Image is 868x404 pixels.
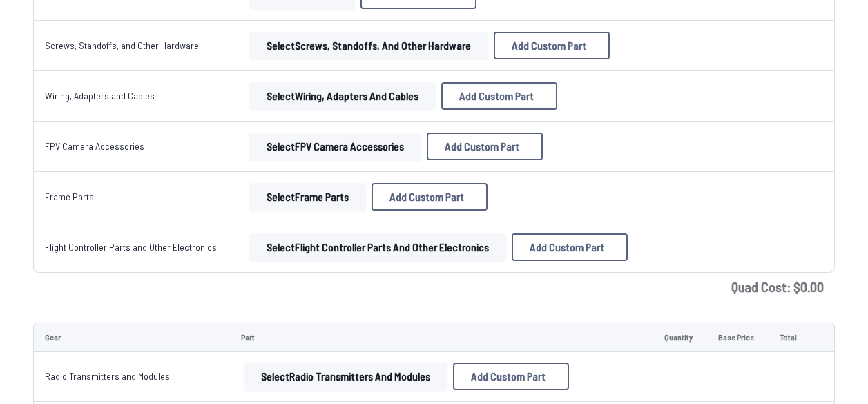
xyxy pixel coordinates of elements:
td: Base Price [707,323,769,352]
td: Gear [33,323,230,352]
span: Add Custom Part [530,242,604,253]
button: Add Custom Part [494,32,610,59]
span: Add Custom Part [389,191,464,202]
button: SelectWiring, Adapters and Cables [249,82,436,110]
button: SelectRadio Transmitters and Modules [244,363,447,390]
td: Part [230,323,653,352]
span: Add Custom Part [471,371,546,382]
button: Add Custom Part [441,82,557,110]
span: Add Custom Part [445,141,519,152]
td: Quad Cost: $ 0.00 [33,273,835,300]
a: SelectScrews, Standoffs, and Other Hardware [247,32,491,59]
button: SelectFPV Camera Accessories [249,133,421,160]
button: Add Custom Part [512,233,628,261]
a: Screws, Standoffs, and Other Hardware [45,39,199,51]
td: Quantity [653,323,707,352]
span: Add Custom Part [512,40,586,51]
a: SelectFlight Controller Parts and Other Electronics [247,233,509,261]
button: Add Custom Part [453,363,569,390]
button: SelectScrews, Standoffs, and Other Hardware [249,32,488,59]
a: Frame Parts [45,191,94,202]
a: Flight Controller Parts and Other Electronics [45,241,217,253]
a: SelectFrame Parts [247,183,369,211]
a: Wiring, Adapters and Cables [45,90,155,102]
button: SelectFrame Parts [249,183,366,211]
a: FPV Camera Accessories [45,140,144,152]
td: Total [769,323,811,352]
a: Radio Transmitters and Modules [45,370,170,382]
a: SelectFPV Camera Accessories [247,133,424,160]
a: SelectWiring, Adapters and Cables [247,82,438,110]
span: Add Custom Part [459,90,534,102]
button: SelectFlight Controller Parts and Other Electronics [249,233,506,261]
a: SelectRadio Transmitters and Modules [241,363,450,390]
button: Add Custom Part [372,183,488,211]
button: Add Custom Part [427,133,543,160]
